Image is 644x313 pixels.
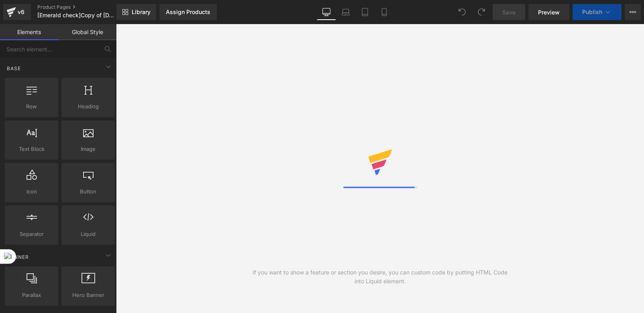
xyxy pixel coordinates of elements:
span: Preview [538,8,560,16]
span: Heading [64,102,112,111]
button: Redo [473,4,489,20]
span: Base [6,65,22,72]
a: Tablet [355,4,375,20]
span: Row [7,102,56,111]
a: v6 [3,4,31,20]
span: Liquid [64,230,112,238]
span: Library [132,8,151,16]
div: v6 [16,7,26,17]
button: More [625,4,641,20]
span: Publish [582,9,602,15]
div: If you want to show a feature or section you desire, you can custom code by putting HTML Code int... [248,268,512,286]
span: Parallax [7,291,56,299]
a: Laptop [336,4,355,20]
span: Banner [6,253,30,261]
span: Save [502,8,516,16]
a: Mobile [375,4,394,20]
a: Global Style [58,24,116,40]
span: Hero Banner [64,291,112,299]
span: [Emerald check]Copy of [DATE] | Skincondition | Scarcity [37,12,114,18]
span: Icon [7,187,56,196]
div: Assign Products [166,9,210,15]
button: Undo [454,4,470,20]
span: Image [64,145,112,153]
a: New Library [116,4,156,20]
span: Button [64,187,112,196]
span: Text Block [7,145,56,153]
button: Publish [573,4,622,20]
span: Separator [7,230,56,238]
a: Desktop [317,4,336,20]
a: Preview [528,4,569,20]
a: Product Pages [37,4,130,10]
